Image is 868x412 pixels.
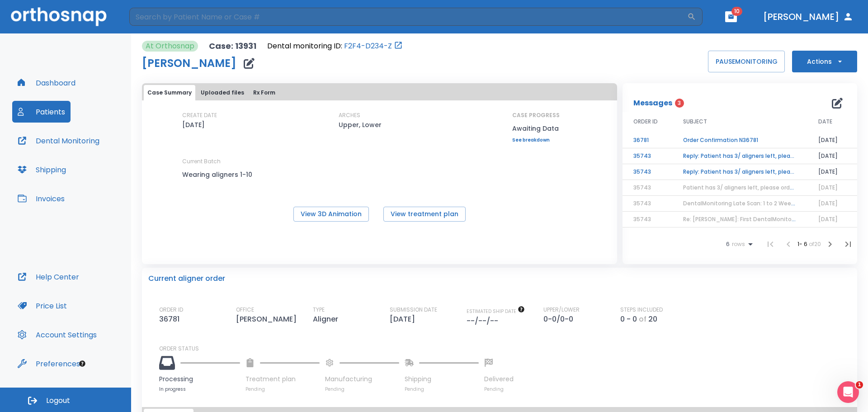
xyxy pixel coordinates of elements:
p: Current Batch [182,157,264,166]
p: --/--/-- [467,316,502,327]
button: PAUSEMONITORING [708,51,785,72]
iframe: Intercom live chat [837,381,859,403]
span: 10 [731,7,742,16]
p: 36781 [159,314,183,325]
div: Tooltip anchor [78,360,86,368]
p: At Orthosnap [146,41,194,52]
p: STEPS INCLUDED [620,306,663,314]
p: Pending [325,386,399,393]
div: tabs [144,85,615,100]
p: Pending [484,386,514,393]
p: Manufacturing [325,374,399,384]
span: 35743 [633,215,651,223]
td: Reply: Patient has 3/ aligners left, please order next set! [672,164,807,180]
h1: [PERSON_NAME] [142,58,236,69]
p: TYPE [313,306,325,314]
div: Open patient in dental monitoring portal [267,41,403,52]
span: rows [730,241,745,247]
button: Invoices [12,188,70,209]
span: 35743 [633,184,651,191]
p: In progress [159,386,240,393]
p: [DATE] [390,314,419,325]
img: Orthosnap [11,7,107,26]
span: 6 [726,241,730,247]
p: CASE PROGRESS [512,111,560,119]
td: Order Confirmation N36781 [672,133,807,148]
button: Preferences [12,353,85,374]
a: See breakdown [512,137,560,143]
span: ORDER ID [633,118,658,126]
p: ARCHES [339,111,360,119]
td: [DATE] [807,148,857,164]
p: Messages [633,98,672,109]
p: Pending [405,386,479,393]
p: Pending [245,386,320,393]
button: View treatment plan [383,207,466,222]
td: 35743 [623,164,672,180]
span: 1 [856,381,863,388]
p: ORDER ID [159,306,183,314]
span: 35743 [633,199,651,207]
td: 36781 [623,133,672,148]
span: [DATE] [818,184,838,191]
button: [PERSON_NAME] [759,9,857,25]
p: [PERSON_NAME] [236,314,300,325]
span: 1 - 6 [797,240,809,248]
p: Delivered [484,374,514,384]
p: [DATE] [182,119,205,130]
input: Search by Patient Name or Case # [129,8,687,26]
button: Actions [792,51,857,72]
p: Treatment plan [245,374,320,384]
button: Price List [12,295,72,317]
span: DentalMonitoring Late Scan: 1 to 2 Weeks Notification [683,199,831,207]
button: Case Summary [144,85,195,100]
p: Upper, Lower [339,119,382,130]
span: SUBJECT [683,118,707,126]
span: DATE [818,118,832,126]
button: Shipping [12,159,71,180]
span: [DATE] [818,215,838,223]
button: Dental Monitoring [12,130,105,152]
button: Rx Form [250,85,279,100]
p: CREATE DATE [182,111,217,119]
td: 35743 [623,148,672,164]
span: Patient has 3/ aligners left, please order next set! [683,184,822,191]
p: of [639,314,646,325]
button: View 3D Animation [293,207,369,222]
p: Processing [159,374,240,384]
p: Dental monitoring ID: [267,41,342,52]
td: [DATE] [807,133,857,148]
button: Uploaded files [197,85,248,100]
p: 0 - 0 [620,314,637,325]
td: Reply: Patient has 3/ aligners left, please order next set! [672,148,807,164]
p: Wearing aligners 1-10 [182,169,264,180]
button: Account Settings [12,324,102,346]
p: Aligner [313,314,342,325]
a: Dashboard [12,72,81,94]
p: Awaiting Data [512,123,560,134]
span: The date will be available after approving treatment plan [467,308,525,315]
span: Logout [46,396,70,406]
p: ORDER STATUS [159,345,851,353]
p: 0-0/0-0 [543,314,577,325]
span: [DATE] [818,199,838,207]
p: 20 [648,314,657,325]
p: UPPER/LOWER [543,306,580,314]
p: OFFICE [236,306,254,314]
span: of 20 [809,240,821,248]
a: F2F4-D234-Z [344,41,392,52]
button: Patients [12,101,71,123]
button: Help Center [12,266,85,288]
td: [DATE] [807,164,857,180]
p: Case: 13931 [209,41,256,52]
span: 3 [675,99,684,108]
span: Re: [PERSON_NAME]: First DentalMonitoring Scan! | [13931:35743] [683,215,861,223]
p: Current aligner order [148,273,225,284]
